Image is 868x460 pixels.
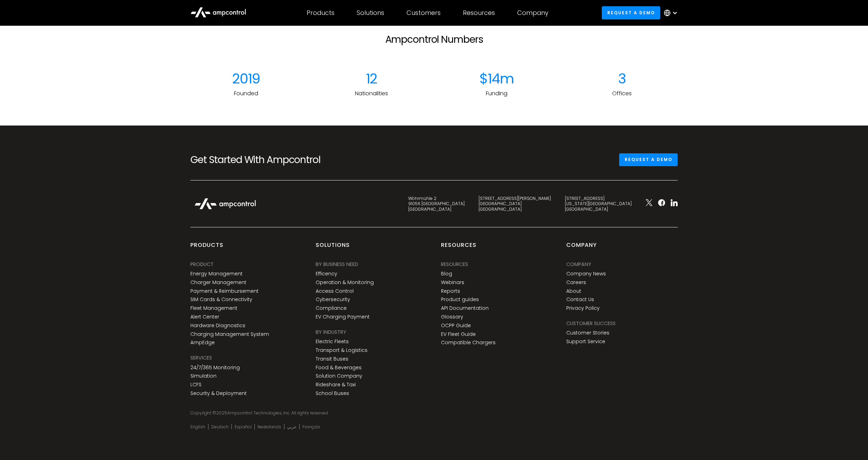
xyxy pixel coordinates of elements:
a: EV Charging Payment [316,314,370,320]
a: School Buses [316,390,349,396]
a: Electric Fleets [316,339,349,345]
a: Operation & Monitoring [316,280,374,285]
div: [STREET_ADDRESS][PERSON_NAME] [GEOGRAPHIC_DATA] [GEOGRAPHIC_DATA] [479,196,551,212]
a: Request a demo [602,6,660,19]
div: Solutions [357,9,384,17]
a: Product guides [441,297,479,302]
a: Privacy Policy [566,305,600,311]
a: Transport & Logistics [316,347,368,353]
a: Compatible Chargers [441,340,496,346]
a: Solution Company [316,373,362,379]
a: Fleet Management [190,305,237,311]
span: 2025 [216,410,227,416]
a: Careers [566,280,586,285]
a: English [190,424,205,430]
div: Products [307,9,334,17]
a: Glossary [441,314,463,320]
a: Charger Management [190,280,246,285]
a: EV Fleet Guide [441,331,476,337]
a: Blog [441,271,452,277]
div: 3 [566,70,678,87]
a: Support Service [566,339,605,345]
div: [STREET_ADDRESS] [US_STATE][GEOGRAPHIC_DATA] [GEOGRAPHIC_DATA] [565,196,632,212]
a: SIM Cards & Connectivity [190,297,252,302]
p: Offices [566,90,678,97]
a: عربي [287,424,297,430]
a: OCPP Guide [441,323,471,329]
p: Funding [441,90,552,97]
div: Customer success [566,320,616,327]
a: Deutsch [211,424,229,430]
a: Access Control [316,288,354,294]
a: Request a demo [619,153,678,166]
div: products [190,241,223,255]
div: BY BUSINESS NEED [316,260,358,268]
div: Company [517,9,549,17]
a: Company News [566,271,606,277]
a: Customer Stories [566,330,609,336]
a: Español [235,424,252,430]
div: PRODUCT [190,260,214,268]
a: LCFS [190,382,202,388]
a: About [566,288,581,294]
img: Ampcontrol Logo [190,194,260,213]
div: 2019 [190,70,302,87]
p: Founded [190,90,302,97]
a: API Documentation [441,305,489,311]
div: Company [566,241,597,255]
div: Solutions [316,241,350,255]
a: Food & Beverages [316,365,362,371]
div: Copyright © Ampcontrol Technologies, Inc. All rights reserved [190,410,678,416]
div: SERVICES [190,354,212,362]
div: Company [566,260,591,268]
div: Resources [463,9,495,17]
a: Français [302,424,320,430]
a: Energy Management [190,271,243,277]
div: $14m [441,70,552,87]
h2: Get Started With Ampcontrol [190,154,344,166]
a: Reports [441,288,460,294]
a: Compliance [316,305,347,311]
div: Customers [407,9,441,17]
a: Charging Management System [190,331,269,337]
div: Wöhrmühle 2 91056 [GEOGRAPHIC_DATA] [GEOGRAPHIC_DATA] [408,196,465,212]
a: Nederlands [258,424,281,430]
a: 24/7/365 Monitoring [190,365,240,371]
a: Hardware Diagnostics [190,323,245,329]
a: Simulation [190,373,216,379]
a: Cybersecurity [316,297,350,302]
p: Nationalities [316,90,427,97]
a: Security & Deployment [190,390,247,396]
a: Transit Buses [316,356,348,362]
a: Contact Us [566,297,594,302]
a: Payment & Reimbursement [190,288,259,294]
a: Rideshare & Taxi [316,382,356,388]
a: AmpEdge [190,340,215,346]
a: Webinars [441,280,464,285]
a: Efficency [316,271,337,277]
div: Resources [441,260,468,268]
a: Alert Center [190,314,219,320]
div: Resources [441,241,476,255]
div: 12 [316,70,427,87]
div: BY INDUSTRY [316,328,346,336]
h2: Ampcontrol Numbers [316,34,552,46]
